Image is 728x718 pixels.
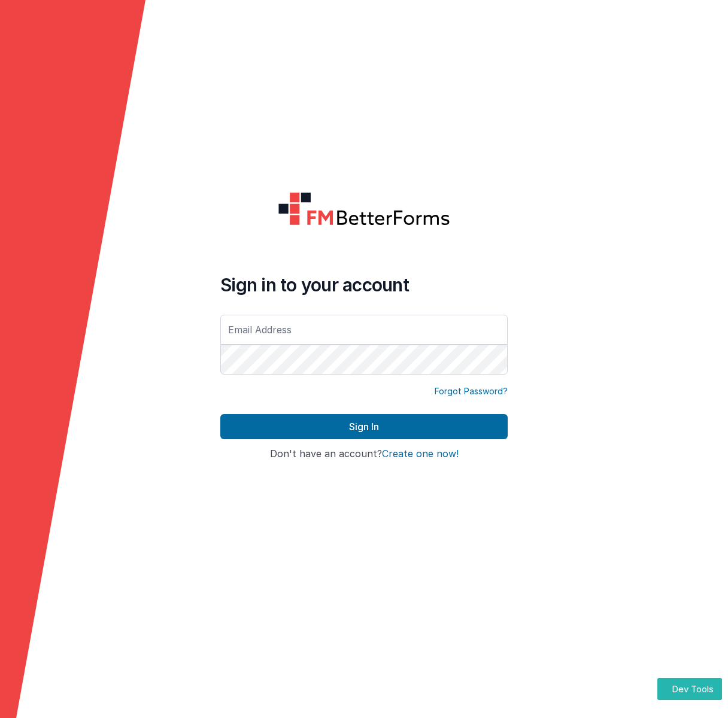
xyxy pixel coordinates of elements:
button: Dev Tools [657,678,722,700]
a: Forgot Password? [435,385,508,397]
button: Sign In [220,414,508,439]
h4: Don't have an account? [220,449,508,460]
button: Create one now! [382,449,459,460]
h4: Sign in to your account [220,274,508,296]
input: Email Address [220,315,508,345]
